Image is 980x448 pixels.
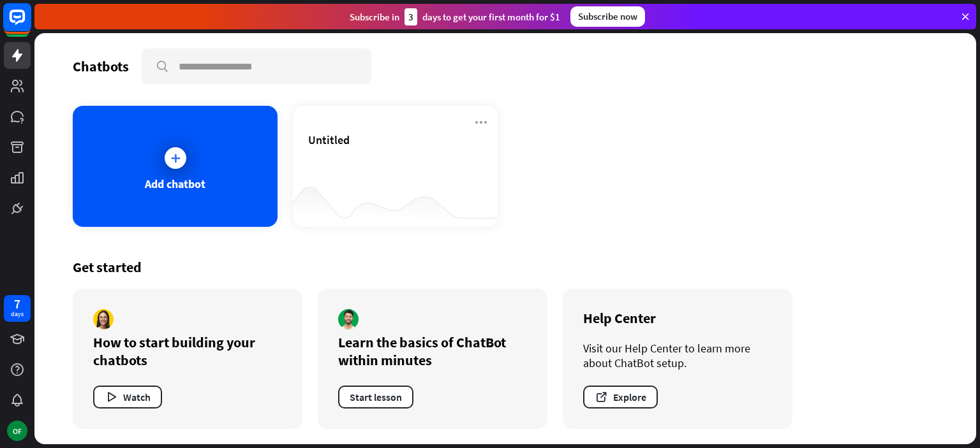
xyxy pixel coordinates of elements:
[405,8,417,25] div: 3
[338,333,527,369] div: Learn the basics of ChatBot within minutes
[583,341,772,370] div: Visit our Help Center to learn more about ChatBot setup.
[14,298,20,310] div: 7
[350,8,560,25] div: Subscribe in days to get your first month for $1
[11,310,24,319] div: days
[93,309,114,329] img: author
[308,133,350,147] span: Untitled
[570,6,645,27] div: Subscribe now
[73,57,129,75] div: Chatbots
[7,421,27,441] div: OF
[10,5,48,43] button: Open LiveChat chat widget
[338,309,359,329] img: author
[583,309,772,327] div: Help Center
[73,258,938,276] div: Get started
[93,333,282,369] div: How to start building your chatbots
[338,386,413,408] button: Start lesson
[583,386,658,408] button: Explore
[93,386,162,408] button: Watch
[4,295,31,322] a: 7 days
[145,177,205,191] div: Add chatbot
